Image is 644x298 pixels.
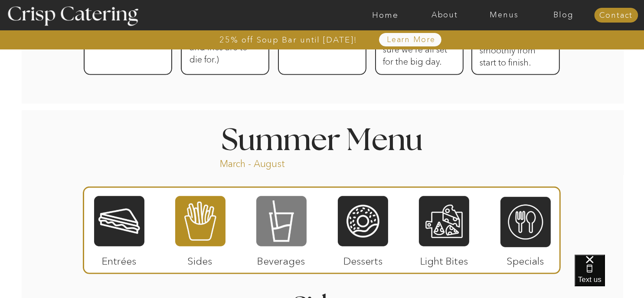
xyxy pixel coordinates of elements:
p: Entrées [91,246,148,272]
p: Light Bites [415,246,473,272]
a: Blog [534,11,593,20]
iframe: podium webchat widget bubble [575,255,644,298]
a: 25% off Soup Bar until [DATE]! [189,36,389,44]
a: Contact [594,11,638,20]
p: March - August [220,157,340,167]
p: Beverages [252,246,310,272]
a: Menus [474,11,534,20]
h1: Summer Menu [202,126,443,151]
a: Home [356,11,415,20]
p: Desserts [334,246,392,272]
a: Learn More [367,36,456,44]
p: Specials [497,246,554,272]
p: Sides [171,246,229,272]
a: About [415,11,474,20]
